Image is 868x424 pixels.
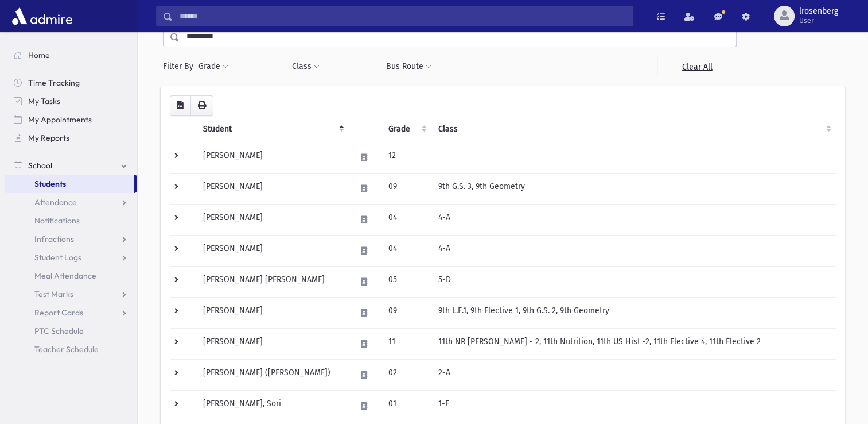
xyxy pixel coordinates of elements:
[196,235,348,266] td: [PERSON_NAME]
[5,230,137,248] a: Infractions
[382,266,431,297] td: 05
[196,297,348,328] td: [PERSON_NAME]
[34,344,99,354] span: Teacher Schedule
[28,133,69,143] span: My Reports
[198,56,229,77] button: Grade
[196,204,348,235] td: [PERSON_NAME]
[291,56,320,77] button: Class
[5,110,137,129] a: My Appointments
[5,267,137,285] a: Meal Attendance
[5,322,137,340] a: PTC Schedule
[431,204,836,235] td: 4-A
[28,78,80,88] span: Time Tracking
[799,16,838,25] span: User
[163,60,198,72] span: Filter By
[382,328,431,359] td: 11
[34,234,74,244] span: Infractions
[5,46,137,64] a: Home
[386,56,432,77] button: Bus Route
[5,193,137,211] a: Attendance
[28,160,52,171] span: School
[34,252,81,263] span: Student Logs
[382,204,431,235] td: 04
[431,390,836,421] td: 1-E
[431,297,836,328] td: 9th L.E.1, 9th Elective 1, 9th G.S. 2, 9th Geometry
[9,5,75,28] img: AdmirePro
[28,114,92,125] span: My Appointments
[34,271,96,281] span: Meal Attendance
[5,74,137,92] a: Time Tracking
[382,235,431,266] td: 04
[196,359,348,390] td: [PERSON_NAME] ([PERSON_NAME])
[34,326,84,336] span: PTC Schedule
[431,328,836,359] td: 11th NR [PERSON_NAME] - 2, 11th Nutrition, 11th US Hist -2, 11th Elective 4, 11th Elective 2
[431,359,836,390] td: 2-A
[34,307,83,318] span: Report Cards
[431,173,836,204] td: 9th G.S. 3, 9th Geometry
[5,175,134,193] a: Students
[196,266,348,297] td: [PERSON_NAME] [PERSON_NAME]
[5,248,137,267] a: Student Logs
[431,266,836,297] td: 5-D
[382,116,431,142] th: Grade: activate to sort column ascending
[5,340,137,359] a: Teacher Schedule
[5,303,137,322] a: Report Cards
[382,173,431,204] td: 09
[5,211,137,230] a: Notifications
[382,359,431,390] td: 02
[5,92,137,110] a: My Tasks
[34,197,77,207] span: Attendance
[28,96,60,106] span: My Tasks
[196,328,348,359] td: [PERSON_NAME]
[196,173,348,204] td: [PERSON_NAME]
[196,390,348,421] td: [PERSON_NAME], Sori
[5,285,137,303] a: Test Marks
[196,142,348,173] td: [PERSON_NAME]
[170,95,191,116] button: CSV
[382,297,431,328] td: 09
[431,116,836,142] th: Class: activate to sort column ascending
[34,179,66,189] span: Students
[190,95,213,116] button: Print
[382,390,431,421] td: 01
[382,142,431,173] td: 12
[34,215,80,226] span: Notifications
[196,116,348,142] th: Student: activate to sort column descending
[173,6,633,26] input: Search
[657,56,737,77] a: Clear All
[799,7,838,16] span: lrosenberg
[5,156,137,175] a: School
[28,50,50,60] span: Home
[5,129,137,147] a: My Reports
[34,289,73,299] span: Test Marks
[431,235,836,266] td: 4-A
